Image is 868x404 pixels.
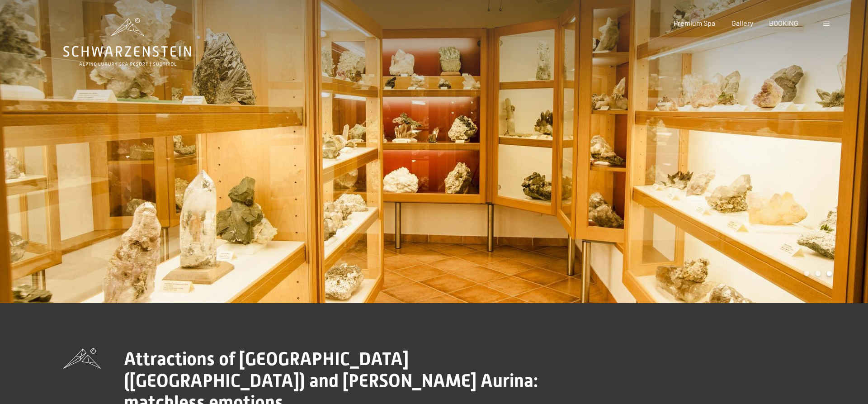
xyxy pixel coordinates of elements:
div: Carousel Pagination [801,271,832,276]
a: Gallery [731,19,753,27]
a: BOOKING [769,19,798,27]
div: Carousel Page 2 [816,271,821,276]
div: Carousel Page 1 [804,271,809,276]
div: Carousel Page 3 (Current Slide) [827,271,832,276]
a: Premium Spa [674,19,715,27]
